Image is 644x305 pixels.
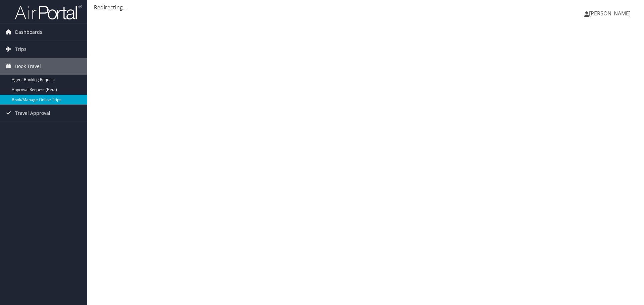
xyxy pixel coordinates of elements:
[15,58,41,75] span: Book Travel
[15,24,42,41] span: Dashboards
[15,105,50,122] span: Travel Approval
[584,3,637,23] a: [PERSON_NAME]
[15,41,26,58] span: Trips
[589,10,631,17] span: [PERSON_NAME]
[15,4,82,20] img: airportal-logo.png
[94,3,637,11] div: Redirecting...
